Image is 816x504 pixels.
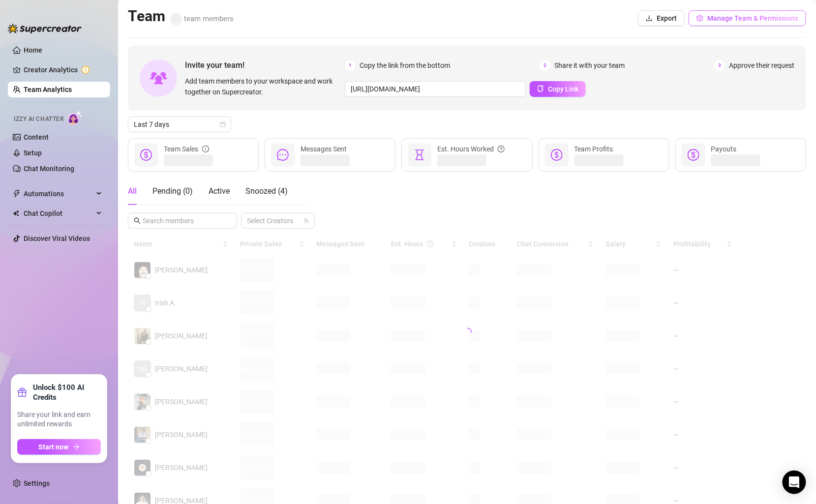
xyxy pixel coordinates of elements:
span: Invite your team! [185,59,345,71]
span: Payouts [711,145,737,153]
span: 2 [540,60,550,71]
img: logo-BBDzfeDw.svg [8,24,82,33]
a: Creator Analytics exclamation-circle [24,62,102,78]
span: 3 [714,60,725,71]
span: Team Profits [574,145,613,153]
span: arrow-right [73,444,80,450]
span: Last 7 days [134,117,225,132]
span: team [303,218,309,224]
span: info-circle [202,144,209,154]
button: Start nowarrow-right [17,439,101,455]
span: thunderbolt [13,190,21,198]
span: Messages Sent [301,145,347,153]
div: Pending ( 0 ) [152,185,193,197]
span: gift [17,387,27,397]
a: Discover Viral Videos [24,235,90,242]
img: Chat Copilot [13,210,19,217]
h2: Team [128,7,234,26]
span: Share it with your team [554,60,625,71]
div: Open Intercom Messenger [783,471,806,494]
span: search [134,217,141,224]
a: Home [24,46,42,54]
button: Manage Team & Permissions [689,10,806,26]
span: Active [209,186,230,196]
span: dollar-circle [140,149,152,161]
button: Export [638,10,685,26]
span: dollar-circle [688,149,699,161]
strong: Unlock $100 AI Credits [33,383,101,402]
span: Snoozed ( 4 ) [245,186,288,196]
div: Est. Hours Worked [437,144,505,154]
span: setting [696,15,703,22]
span: Export [657,14,677,22]
span: Approve their request [729,60,794,71]
span: copy [537,85,544,92]
a: Settings [24,479,50,487]
span: Manage Team & Permissions [707,14,798,22]
span: Copy the link from the bottom [360,60,450,71]
span: loading [461,326,473,339]
div: Team Sales [164,144,209,154]
span: hourglass [414,149,425,161]
span: Add team members to your workspace and work together on Supercreator. [185,76,341,97]
span: Copy Link [548,85,578,93]
a: Content [24,133,49,141]
span: Izzy AI Chatter [14,115,63,124]
img: AI Chatter [67,111,83,125]
a: Setup [24,149,42,157]
span: team members [170,14,234,23]
span: message [277,149,289,161]
span: calendar [220,121,226,127]
input: Search members [143,215,223,226]
span: Chat Copilot [24,206,93,221]
a: Team Analytics [24,86,72,93]
span: 1 [345,60,356,71]
span: download [646,15,653,22]
span: dollar-circle [551,149,563,161]
span: Share your link and earn unlimited rewards [17,410,101,429]
div: All [128,185,137,197]
span: question-circle [498,144,505,154]
span: Start now [39,443,69,451]
a: Chat Monitoring [24,165,74,173]
button: Copy Link [530,81,586,97]
span: Automations [24,186,93,202]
